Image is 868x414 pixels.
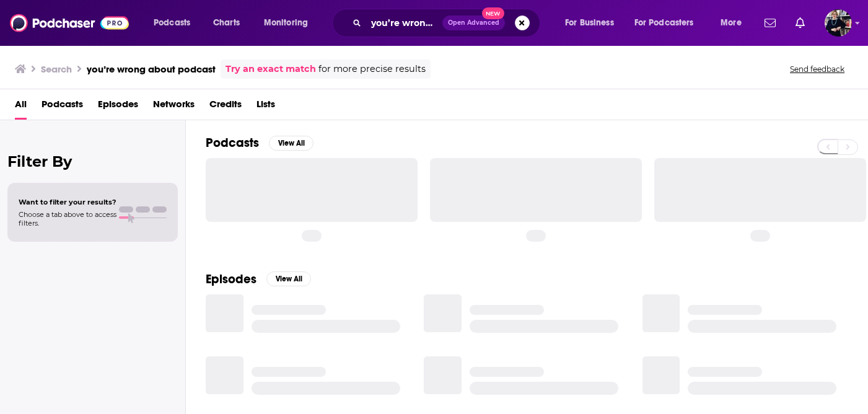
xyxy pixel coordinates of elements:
[153,94,195,120] a: Networks
[791,12,810,33] a: Show notifications dropdown
[213,14,240,32] span: Charts
[206,271,256,287] h2: Episodes
[98,94,138,120] a: Episodes
[712,13,757,33] button: open menu
[786,64,848,74] button: Send feedback
[264,14,308,32] span: Monitoring
[87,63,216,75] h3: you’re wrong about podcast
[41,63,72,75] h3: Search
[206,135,259,151] h2: Podcasts
[269,136,313,151] button: View All
[209,94,242,120] a: Credits
[634,14,694,32] span: For Podcasters
[344,9,552,37] div: Search podcasts, credits, & more...
[825,9,852,37] button: Show profile menu
[366,13,442,33] input: Search podcasts, credits, & more...
[318,62,426,76] span: for more precise results
[15,94,27,120] a: All
[10,11,129,35] img: Podchaser - Follow, Share and Rate Podcasts
[19,198,116,206] span: Want to filter your results?
[482,7,504,19] span: New
[154,14,190,32] span: Podcasts
[7,152,178,170] h2: Filter By
[255,13,324,33] button: open menu
[825,9,852,37] img: User Profile
[626,13,712,33] button: open menu
[226,62,316,76] a: Try an exact match
[206,135,313,151] a: PodcastsView All
[760,12,781,33] a: Show notifications dropdown
[145,13,206,33] button: open menu
[448,20,499,26] span: Open Advanced
[825,9,852,37] span: Logged in as ndewey
[721,14,742,32] span: More
[256,94,275,120] a: Lists
[42,94,83,120] a: Podcasts
[206,271,311,287] a: EpisodesView All
[266,271,311,286] button: View All
[205,13,247,33] a: Charts
[565,14,614,32] span: For Business
[442,15,505,30] button: Open AdvancedNew
[19,210,116,227] span: Choose a tab above to access filters.
[556,13,629,33] button: open menu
